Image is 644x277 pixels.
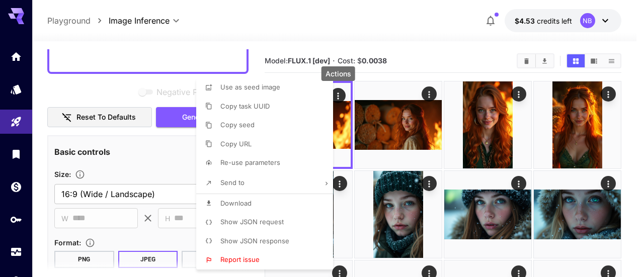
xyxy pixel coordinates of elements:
[220,199,252,207] span: Download
[220,83,280,91] span: Use as seed image
[220,255,260,263] span: Report issue
[220,218,284,226] span: Show JSON request
[220,140,252,148] span: Copy URL
[220,102,270,110] span: Copy task UUID
[220,178,245,187] span: Send to
[321,66,355,81] div: Actions
[220,237,289,245] span: Show JSON response
[220,158,280,166] span: Re-use parameters
[220,121,255,129] span: Copy seed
